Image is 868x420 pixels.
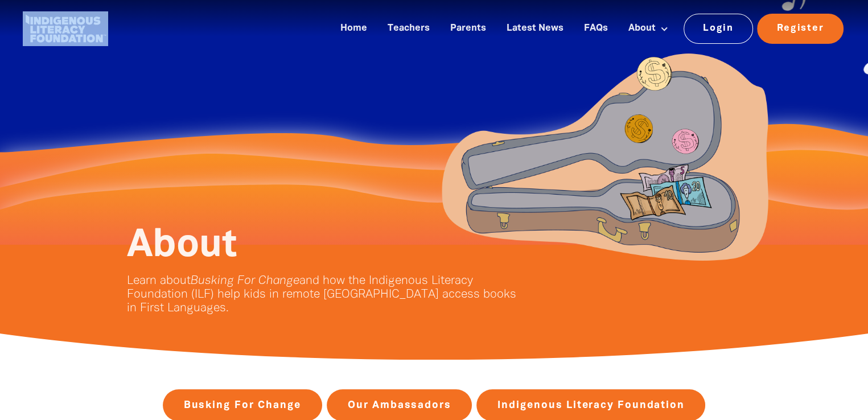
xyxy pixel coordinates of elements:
[334,19,374,38] a: Home
[684,14,754,43] a: Login
[443,19,493,38] a: Parents
[381,19,437,38] a: Teachers
[622,19,675,38] a: About
[577,19,615,38] a: FAQs
[127,274,525,315] p: Learn about and how the Indigenous Literacy Foundation (ILF) help kids in remote [GEOGRAPHIC_DATA...
[757,14,844,43] a: Register
[191,275,299,286] em: Busking For Change
[127,228,237,263] span: About
[500,19,570,38] a: Latest News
